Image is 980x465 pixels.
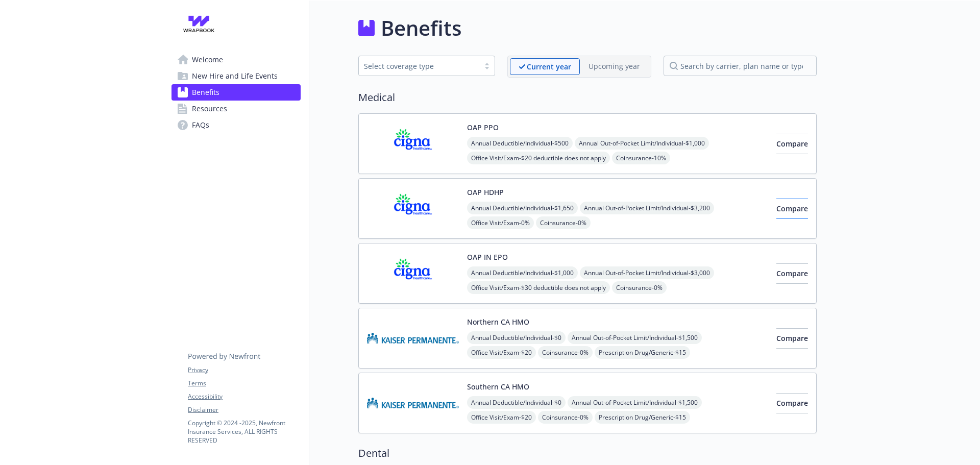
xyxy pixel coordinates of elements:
span: Annual Deductible/Individual - $1,000 [467,266,578,279]
a: New Hire and Life Events [171,68,301,84]
span: Prescription Drug/Generic - $15 [595,346,690,359]
h2: Dental [358,446,817,461]
button: OAP PPO [467,122,499,133]
span: Office Visit/Exam - $20 deductible does not apply [467,152,610,164]
span: Annual Out-of-Pocket Limit/Individual - $1,000 [575,137,709,150]
p: Current year [527,61,571,72]
button: Compare [776,328,808,349]
span: Welcome [192,52,223,68]
button: Compare [776,134,808,154]
button: Southern CA HMO [467,381,529,392]
span: Compare [776,398,808,408]
a: Welcome [171,52,301,68]
span: Office Visit/Exam - 0% [467,216,534,229]
span: Office Visit/Exam - $30 deductible does not apply [467,281,610,294]
span: Upcoming year [580,58,649,75]
span: FAQs [192,117,209,133]
span: Annual Deductible/Individual - $500 [467,137,573,150]
a: Benefits [171,84,301,101]
span: Prescription Drug/Generic - $15 [595,411,690,424]
a: Accessibility [188,392,300,401]
span: Office Visit/Exam - $20 [467,411,536,424]
a: Privacy [188,365,300,375]
span: Compare [776,204,808,213]
span: Coinsurance - 0% [612,281,667,294]
button: Compare [776,199,808,219]
span: Coinsurance - 0% [536,216,591,229]
img: Kaiser Permanente Insurance Company carrier logo [367,316,459,360]
span: Coinsurance - 10% [612,152,670,164]
span: Office Visit/Exam - $20 [467,346,536,359]
p: Upcoming year [589,61,640,71]
button: OAP HDHP [467,187,504,198]
a: Terms [188,379,300,388]
a: Disclaimer [188,405,300,414]
span: Compare [776,139,808,149]
span: Coinsurance - 0% [538,411,593,424]
span: Annual Out-of-Pocket Limit/Individual - $3,200 [580,202,714,214]
span: Resources [192,101,227,117]
button: Northern CA HMO [467,316,529,327]
button: Compare [776,263,808,284]
span: Annual Deductible/Individual - $1,650 [467,202,578,214]
p: Copyright © 2024 - 2025 , Newfront Insurance Services, ALL RIGHTS RESERVED [188,419,300,445]
span: Annual Out-of-Pocket Limit/Individual - $3,000 [580,266,714,279]
a: FAQs [171,117,301,133]
button: Compare [776,393,808,413]
img: Kaiser Permanente Insurance Company carrier logo [367,381,459,425]
div: Select coverage type [364,61,474,71]
span: Annual Out-of-Pocket Limit/Individual - $1,500 [568,396,702,409]
img: CIGNA carrier logo [367,187,459,230]
h2: Medical [358,90,817,105]
span: New Hire and Life Events [192,68,278,84]
input: search by carrier, plan name or type [664,56,817,76]
span: Annual Out-of-Pocket Limit/Individual - $1,500 [568,331,702,344]
span: Annual Deductible/Individual - $0 [467,331,566,344]
h1: Benefits [381,13,461,43]
img: CIGNA carrier logo [367,122,459,165]
span: Benefits [192,84,219,101]
button: OAP IN EPO [467,252,508,262]
span: Compare [776,333,808,343]
a: Resources [171,101,301,117]
img: CIGNA carrier logo [367,252,459,295]
span: Coinsurance - 0% [538,346,593,359]
span: Compare [776,268,808,278]
span: Annual Deductible/Individual - $0 [467,396,566,409]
